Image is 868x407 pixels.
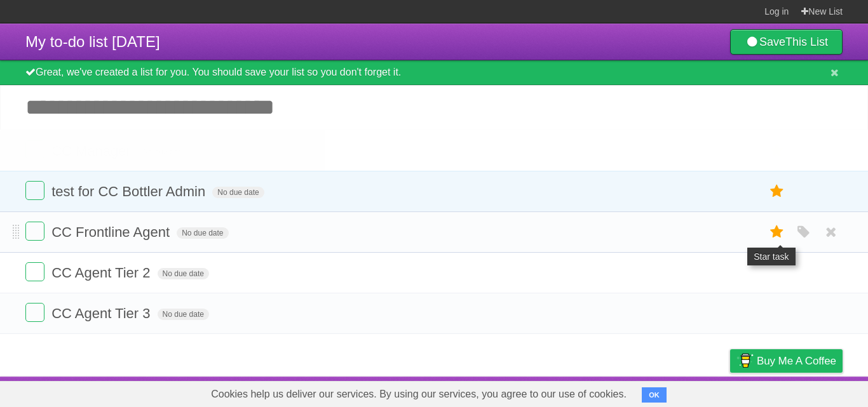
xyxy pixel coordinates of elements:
a: Suggest a feature [763,380,843,404]
span: CC Manager [51,143,134,159]
a: SaveThis List [730,29,843,55]
b: This List [785,36,828,48]
img: Buy me a coffee [736,350,754,371]
label: Star task [765,222,789,243]
a: Terms [670,380,698,404]
span: No due date [212,187,264,198]
a: Privacy [714,380,747,404]
span: Buy me a coffee [757,350,836,372]
span: No due date [138,146,189,157]
label: Done [25,262,44,281]
label: Done [25,303,44,322]
a: Buy me a coffee [730,349,843,373]
span: My to-do list [DATE] [25,33,160,50]
label: Done [25,181,44,200]
span: No due date [177,227,228,239]
a: Developers [603,380,654,404]
span: CC Agent Tier 2 [51,265,153,281]
span: CC Agent Tier 3 [51,305,153,321]
span: No due date [158,309,209,320]
label: Star task [765,181,789,202]
a: About [561,380,588,404]
span: Cookies help us deliver our services. By using our services, you agree to our use of cookies. [198,382,639,407]
label: Star task [765,140,789,161]
span: CC Frontline Agent [51,224,173,240]
button: OK [642,387,667,403]
span: test for CC Bottler Admin [51,183,208,199]
label: Done [25,140,44,159]
label: Done [25,222,44,241]
span: No due date [158,268,209,279]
